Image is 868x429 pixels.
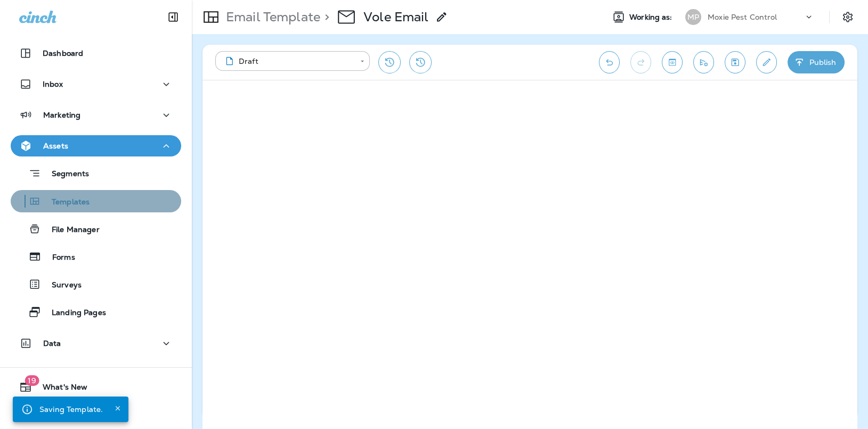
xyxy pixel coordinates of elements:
[111,402,124,415] button: Close
[11,245,181,268] button: Forms
[693,51,714,73] button: Send test email
[11,162,181,185] button: Segments
[11,104,181,126] button: Marketing
[41,280,82,291] p: Surveys
[11,73,181,95] button: Inbox
[838,7,857,27] button: Settings
[320,9,329,25] p: >
[43,80,63,88] p: Inbox
[41,225,100,235] p: File Manager
[662,51,683,73] button: Toggle preview
[222,9,320,25] p: Email Template
[708,13,777,21] p: Moxie Pest Control
[11,402,181,423] button: Support
[756,51,777,73] button: Edit details
[39,400,103,419] div: Saving Template.
[43,339,61,348] p: Data
[788,51,845,73] button: Publish
[11,135,181,156] button: Assets
[41,197,90,208] p: Templates
[363,9,428,25] p: Vole Email
[43,49,83,57] p: Dashboard
[11,301,181,323] button: Landing Pages
[25,375,39,386] span: 19
[378,51,401,73] button: Restore from previous version
[42,253,75,263] p: Forms
[599,51,620,73] button: Undo
[223,56,353,67] div: Draft
[409,51,432,73] button: View Changelog
[11,273,181,295] button: Surveys
[11,376,181,398] button: 19What's New
[11,190,181,212] button: Templates
[41,308,106,318] p: Landing Pages
[158,6,188,28] button: Collapse Sidebar
[11,218,181,240] button: File Manager
[685,9,701,25] div: MP
[43,111,80,119] p: Marketing
[11,333,181,354] button: Data
[629,13,675,22] span: Working as:
[725,51,745,73] button: Save
[43,142,68,150] p: Assets
[41,169,89,180] p: Segments
[11,43,181,64] button: Dashboard
[32,383,87,395] span: What's New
